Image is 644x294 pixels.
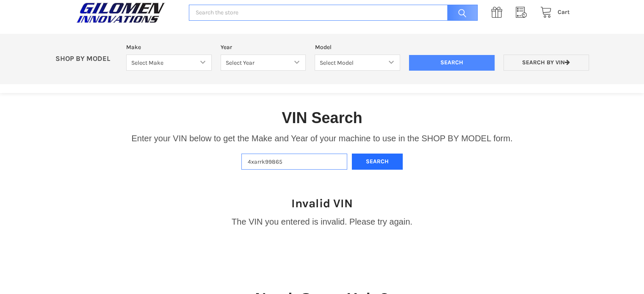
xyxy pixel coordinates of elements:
input: Search the store [189,5,477,21]
a: Search by VIN [503,55,589,71]
a: GILOMEN INNOVATIONS [74,2,180,23]
label: Model [315,43,400,52]
p: Enter your VIN below to get the Make and Year of your machine to use in the SHOP BY MODEL form. [131,132,512,145]
input: Enter VIN of your machine [241,154,347,170]
p: The VIN you entered is invalid. Please try again. [232,215,412,228]
img: GILOMEN INNOVATIONS [74,2,167,23]
p: SHOP BY MODEL [51,55,122,63]
input: Search [443,5,478,21]
span: Cart [558,8,570,16]
button: Search [352,154,403,170]
label: Make [126,43,212,52]
a: Cart [536,7,570,18]
input: Search [409,55,495,71]
h1: Invalid VIN [291,196,353,211]
h1: VIN Search [282,108,362,127]
label: Year [221,43,306,52]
